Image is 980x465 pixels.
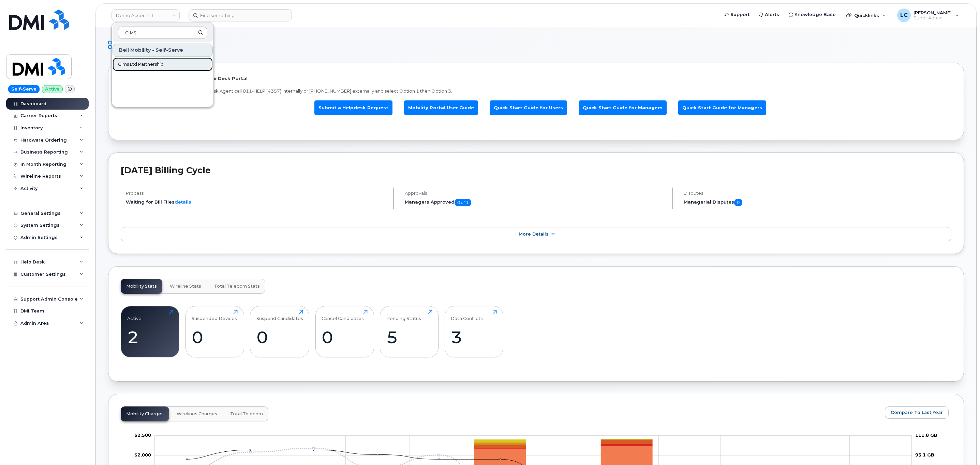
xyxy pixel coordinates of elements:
tspan: $2,000 [134,452,151,458]
a: Quick Start Guide for Users [490,100,567,115]
tspan: $2,500 [134,433,151,438]
div: Suspend Candidates [256,310,303,321]
a: Active2 [127,310,173,353]
a: Cancel Candidates0 [322,310,368,353]
h2: [DATE] Billing Cycle [121,165,951,175]
span: Total Telecom Stats [214,284,260,289]
a: Submit a Helpdesk Request [314,100,392,115]
a: Suspended Devices0 [192,310,238,353]
h4: Disputes [684,191,951,196]
span: Total Telecom [230,411,263,417]
span: More Details [519,231,549,237]
tspan: 93.1 GB [915,452,934,458]
a: Quick Start Guide for Managers [678,100,766,115]
div: Pending Status [386,310,421,321]
button: Compare To Last Year [885,406,949,419]
a: Data Conflicts3 [451,310,497,353]
span: 0 [734,199,742,206]
div: 0 [322,327,368,347]
g: $0 [134,433,151,438]
div: 3 [451,327,497,347]
div: Suspended Devices [192,310,237,321]
span: Cims Ltd Partnership [118,61,164,68]
a: Cims Ltd Partnership [113,58,213,71]
h4: Process [126,191,387,196]
div: 2 [127,327,173,347]
a: Suspend Candidates0 [256,310,303,353]
p: To speak with a Mobile Device Service Desk Agent call 811-HELP (4357) internally or [PHONE_NUMBER... [121,88,951,94]
div: 0 [192,327,238,347]
div: 0 [256,327,303,347]
span: Wirelines Charges [177,411,217,417]
div: 5 [386,327,432,347]
p: Welcome to the Mobile Device Service Desk Portal [121,75,951,82]
li: Waiting for Bill Files [126,199,387,205]
div: Active [127,310,142,321]
a: details [175,199,191,205]
h5: Managers Approved [405,199,666,206]
span: 0 of 1 [455,199,471,206]
input: Search [118,27,207,39]
div: Bell Mobility - Self-Serve [113,44,213,57]
div: Cancel Candidates [322,310,364,321]
a: Quick Start Guide for Managers [579,100,667,115]
span: Wireline Stats [170,284,201,289]
div: Data Conflicts [451,310,483,321]
h5: Managerial Disputes [684,199,951,206]
span: Compare To Last Year [891,409,943,416]
a: Pending Status5 [386,310,432,353]
tspan: 111.8 GB [915,433,937,438]
h4: Approvals [405,191,666,196]
g: $0 [134,452,151,458]
a: Mobility Portal User Guide [404,100,478,115]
